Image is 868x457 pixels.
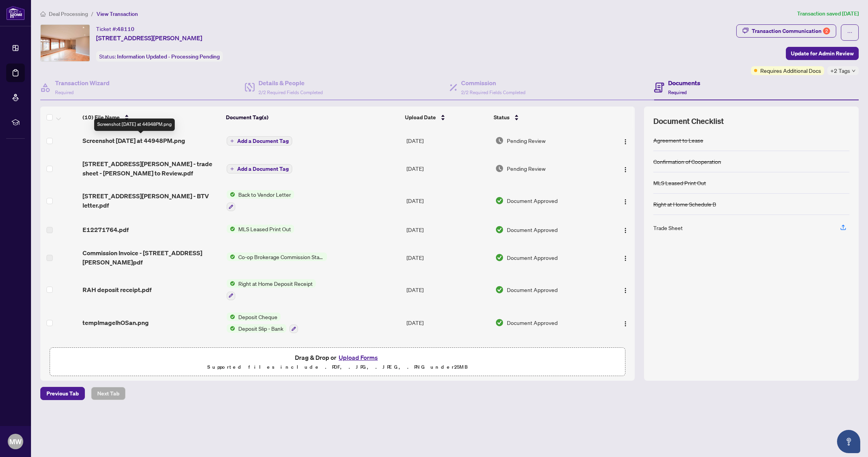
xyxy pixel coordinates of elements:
img: Document Status [495,136,504,145]
td: [DATE] [403,339,493,373]
span: [STREET_ADDRESS][PERSON_NAME] - BTV letter.pdf [83,191,220,210]
th: Upload Date [402,107,491,128]
span: Information Updated - Processing Pending [117,53,220,60]
span: Add a Document Tag [237,138,289,144]
button: Status IconCo-op Brokerage Commission Statement [227,253,327,261]
li: / [91,9,93,18]
span: MW [9,436,22,447]
span: Screenshot [DATE] at 44948PM.png [83,136,185,145]
div: 2 [823,27,830,34]
span: down [852,69,856,73]
div: Confirmation of Cooperation [653,157,721,166]
span: Required [55,89,74,95]
span: Status [494,113,510,122]
td: [DATE] [403,153,493,184]
span: home [40,11,46,17]
span: Right at Home Deposit Receipt [235,279,316,288]
span: Document Approved [507,285,558,294]
button: Upload Forms [336,352,380,363]
span: Deal Processing [49,10,88,17]
button: Logo [619,283,632,296]
span: 2/2 Required Fields Completed [258,89,323,95]
span: Document Approved [507,196,558,205]
button: Logo [619,134,632,147]
span: Previous Tab [46,387,79,400]
span: Add a Document Tag [237,166,289,172]
div: Screenshot [DATE] at 44948PM.png [94,119,175,131]
button: Logo [619,251,632,264]
img: Status Icon [227,253,235,261]
div: Transaction Communication [752,25,830,37]
span: plus [230,167,234,171]
button: Open asap [837,430,860,453]
span: Update for Admin Review [791,47,854,60]
img: Status Icon [227,225,235,233]
span: Required [668,89,687,95]
img: Logo [622,227,629,234]
button: Add a Document Tag [227,164,292,174]
span: E12271764.pdf [83,225,129,234]
div: Ticket #: [96,24,134,33]
span: Commission Invoice - [STREET_ADDRESS][PERSON_NAME]pdf [83,248,220,267]
img: Document Status [495,253,504,262]
img: Document Status [495,164,504,173]
span: Requires Additional Docs [760,66,821,75]
button: Transaction Communication2 [736,24,836,38]
span: plus [230,139,234,143]
span: MLS Leased Print Out [235,225,294,233]
img: Document Status [495,318,504,327]
button: Add a Document Tag [227,136,292,146]
img: Status Icon [227,190,235,199]
button: Status IconBack to Vendor Letter [227,190,294,211]
span: Deposit Slip - Bank [235,324,286,333]
img: Document Status [495,196,504,205]
img: Document Status [495,225,504,234]
img: Logo [622,321,629,327]
button: Logo [619,223,632,236]
th: (10) File Name [79,107,223,128]
span: Document Checklist [653,116,724,127]
button: Status IconMLS Leased Print Out [227,225,294,233]
button: Logo [619,316,632,329]
span: Upload Date [405,113,436,122]
td: [DATE] [403,217,493,242]
h4: Details & People [258,78,323,88]
span: 48110 [117,26,134,33]
button: Logo [619,194,632,207]
div: Trade Sheet [653,223,683,232]
span: Co-op Brokerage Commission Statement [235,253,327,261]
th: Document Tag(s) [223,107,402,128]
h4: Documents [668,78,700,88]
td: [DATE] [403,184,493,217]
td: [DATE] [403,273,493,306]
div: Right at Home Schedule B [653,200,716,208]
span: Document Approved [507,253,558,262]
img: Status Icon [227,324,235,333]
span: Drag & Drop orUpload FormsSupported files include .PDF, .JPG, .JPEG, .PNG under25MB [50,348,625,376]
article: Transaction saved [DATE] [797,9,859,18]
span: Drag & Drop or [295,352,380,363]
td: [DATE] [403,306,493,340]
img: Logo [622,255,629,261]
span: 2/2 Required Fields Completed [461,89,525,95]
img: Logo [622,199,629,205]
span: RAH deposit receipt.pdf [83,285,152,294]
span: Document Approved [507,225,558,234]
td: [DATE] [403,128,493,153]
img: Logo [622,139,629,145]
span: Pending Review [507,136,546,145]
span: Deposit Cheque [235,313,281,321]
button: Status IconRight at Home Deposit Receipt [227,279,316,300]
span: (10) File Name [83,113,120,122]
button: Previous Tab [40,387,85,400]
span: [STREET_ADDRESS][PERSON_NAME] [96,33,202,43]
div: Status: [96,51,223,62]
button: Next Tab [91,387,126,400]
button: Logo [619,162,632,175]
img: Logo [622,287,629,294]
button: Add a Document Tag [227,136,292,146]
img: IMG-E12271764_1.jpg [41,25,90,61]
img: logo [6,6,25,20]
button: Update for Admin Review [786,47,859,60]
